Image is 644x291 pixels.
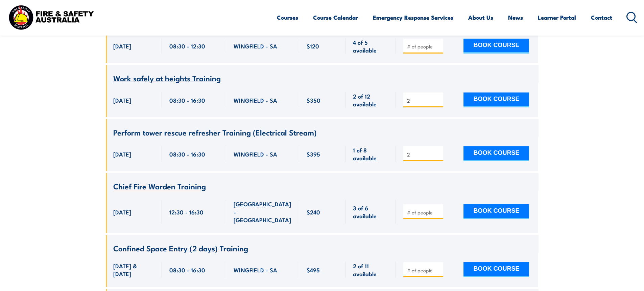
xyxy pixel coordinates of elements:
span: [DATE] [113,208,131,216]
span: 08:30 - 12:30 [169,42,205,50]
span: Chief Fire Warden Training [113,180,206,192]
span: [DATE] & [DATE] [113,262,154,278]
span: 4 of 5 available [353,38,388,54]
button: BOOK COURSE [463,262,529,277]
a: Confined Space Entry (2 days) Training [113,244,248,253]
span: 2 of 12 available [353,92,388,108]
a: Chief Fire Warden Training [113,182,206,191]
input: # of people [407,97,441,104]
button: BOOK COURSE [463,146,529,161]
a: Learner Portal [538,8,576,26]
a: Emergency Response Services [373,8,453,26]
span: 12:30 - 16:30 [169,208,204,216]
span: 3 of 6 available [353,204,388,220]
span: WINGFIELD - SA [234,266,277,274]
input: # of people [407,209,441,216]
span: [DATE] [113,150,131,158]
span: Perform tower rescue refresher Training (Electrical Stream) [113,126,317,138]
span: WINGFIELD - SA [234,150,277,158]
input: # of people [407,151,441,158]
span: $350 [307,96,320,104]
span: 2 of 11 available [353,262,388,278]
span: Work safely at heights Training [113,72,221,84]
a: Courses [277,8,298,26]
a: Contact [591,8,612,26]
button: BOOK COURSE [463,204,529,219]
input: # of people [407,43,441,50]
span: WINGFIELD - SA [234,96,277,104]
span: $395 [307,150,320,158]
a: Perform tower rescue refresher Training (Electrical Stream) [113,128,317,137]
span: 08:30 - 16:30 [169,266,205,274]
span: [GEOGRAPHIC_DATA] - [GEOGRAPHIC_DATA] [234,200,292,224]
span: Confined Space Entry (2 days) Training [113,242,248,254]
span: 08:30 - 16:30 [169,96,205,104]
span: WINGFIELD - SA [234,42,277,50]
span: [DATE] [113,42,131,50]
a: About Us [468,8,493,26]
span: $120 [307,42,319,50]
span: 08:30 - 16:30 [169,150,205,158]
button: BOOK COURSE [463,39,529,54]
span: $495 [307,266,320,274]
span: $240 [307,208,320,216]
a: News [508,8,523,26]
a: Course Calendar [313,8,358,26]
a: Work safely at heights Training [113,74,221,83]
input: # of people [407,267,441,274]
span: 1 of 8 available [353,146,388,162]
span: [DATE] [113,96,131,104]
button: BOOK COURSE [463,92,529,107]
